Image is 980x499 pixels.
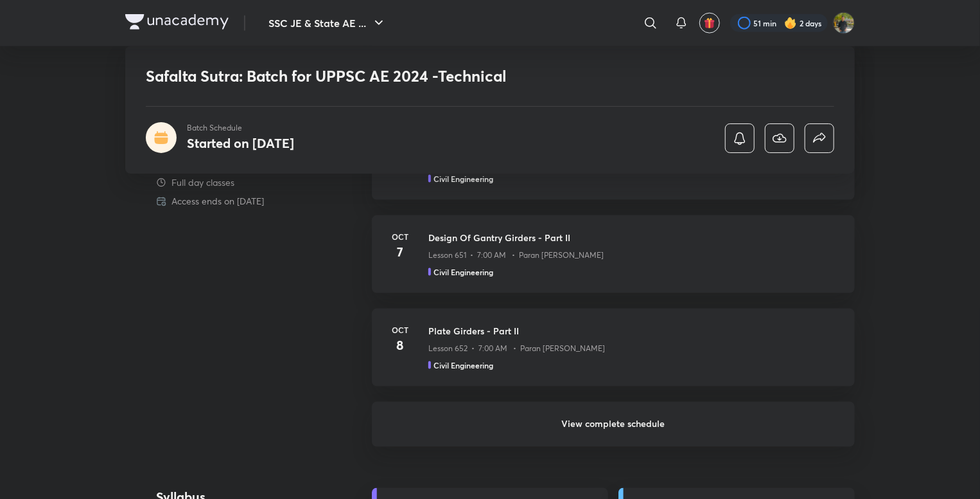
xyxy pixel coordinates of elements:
[704,17,715,29] img: avatar
[261,10,394,36] button: SSC JE & State AE ...
[387,231,413,242] h6: Oct
[784,17,797,30] img: streak
[372,402,855,447] h6: View complete schedule
[387,324,413,336] h6: Oct
[699,13,720,33] button: avatar
[387,336,413,355] h4: 8
[387,242,413,262] h4: 7
[433,266,493,278] h5: Civil Engineering
[171,194,264,208] p: Access ends on [DATE]
[146,67,649,86] h1: Safalta Sutra: Batch for UPPSC AE 2024 -Technical
[433,173,493,185] h5: Civil Engineering
[187,134,294,152] h4: Started on [DATE]
[171,176,234,189] p: Full day classes
[125,14,229,33] a: Company Logo
[433,359,493,371] h5: Civil Engineering
[833,12,855,34] img: shubham rawat
[428,324,839,338] h3: Plate Girders - Part II
[125,14,229,30] img: Company Logo
[428,343,605,354] p: Lesson 652 • 7:00 AM • Paran [PERSON_NAME]
[187,122,294,134] p: Batch Schedule
[372,309,855,402] a: Oct8Plate Girders - Part IILesson 652 • 7:00 AM • Paran [PERSON_NAME]Civil Engineering
[428,231,839,244] h3: Design Of Gantry Girders - Part II
[372,215,855,309] a: Oct7Design Of Gantry Girders - Part IILesson 651 • 7:00 AM • Paran [PERSON_NAME]Civil Engineering
[428,250,604,261] p: Lesson 651 • 7:00 AM • Paran [PERSON_NAME]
